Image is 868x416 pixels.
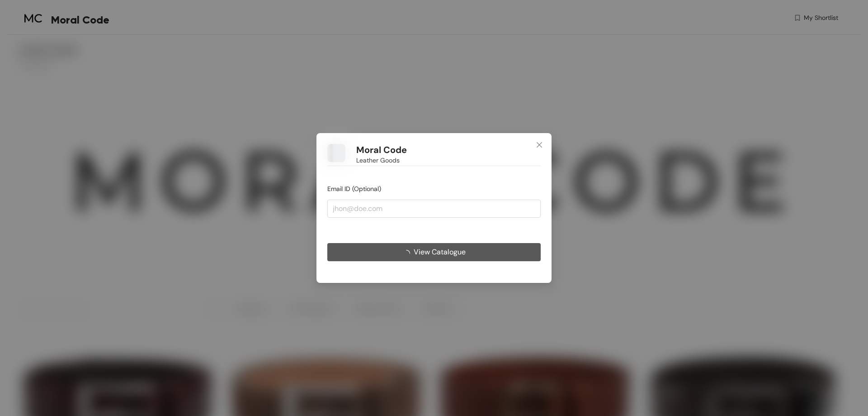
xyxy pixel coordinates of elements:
[327,243,541,261] button: View Catalogue
[327,185,381,193] span: Email ID (Optional)
[527,133,552,158] button: Close
[536,141,543,148] span: close
[327,200,541,218] input: jhon@doe.com
[403,250,414,257] span: loading
[356,144,407,156] h1: Moral Code
[356,155,400,165] span: Leather Goods
[327,144,345,162] img: Buyer Portal
[414,246,466,258] span: View Catalogue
